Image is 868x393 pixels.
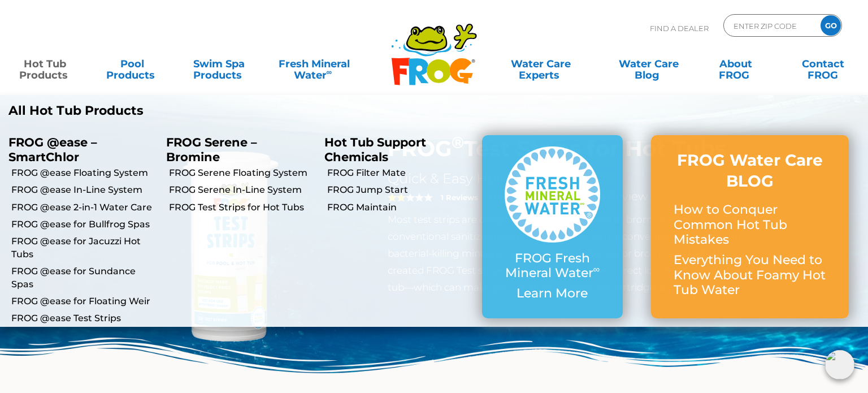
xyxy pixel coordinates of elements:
p: Hot Tub Support Chemicals [324,135,465,163]
a: FROG Serene Floating System [169,167,315,179]
a: FROG @ease for Jacuzzi Hot Tubs [11,235,158,261]
a: FROG @ease In-Line System [11,184,158,196]
a: FROG Fresh Mineral Water∞ Learn More [505,146,600,306]
a: FROG Test Strips for Hot Tubs [169,201,315,214]
a: FROG Water Care BLOG How to Conquer Common Hot Tub Mistakes Everything You Need to Know About Foa... [674,150,826,303]
a: FROG @ease for Bullfrog Spas [11,218,158,231]
a: AboutFROG [702,53,770,75]
h3: FROG Water Care BLOG [674,150,826,191]
a: FROG Jump Start [327,184,474,196]
a: Water CareBlog [615,53,683,75]
p: Learn More [505,286,600,301]
input: GO [821,15,841,36]
a: Water CareExperts [486,53,596,75]
p: FROG @ease – SmartChlor [8,135,149,163]
sup: ∞ [327,67,332,76]
a: FROG @ease for Floating Weir [11,295,158,308]
sup: ∞ [593,264,600,275]
a: FROG @ease for Sundance Spas [11,265,158,291]
p: FROG Serene – Bromine [166,135,307,163]
a: FROG Filter Mate [327,167,474,179]
a: All Hot Tub Products [8,103,426,118]
a: ContactFROG [789,53,857,75]
p: How to Conquer Common Hot Tub Mistakes [674,202,826,247]
a: Swim SpaProducts [185,53,253,75]
p: Everything You Need to Know About Foamy Hot Tub Water [674,253,826,297]
a: FROG Maintain [327,201,474,214]
a: FROG Serene In-Line System [169,184,315,196]
p: FROG Fresh Mineral Water [505,251,600,281]
a: FROG @ease 2-in-1 Water Care [11,201,158,214]
input: Zip Code Form [732,18,809,34]
a: FROG @ease Floating System [11,167,158,179]
a: Hot TubProducts [11,53,79,75]
p: Find A Dealer [650,14,709,42]
a: PoolProducts [98,53,166,75]
a: FROG @ease Test Strips [11,312,158,325]
a: Fresh MineralWater∞ [272,53,357,75]
img: openIcon [825,350,854,379]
